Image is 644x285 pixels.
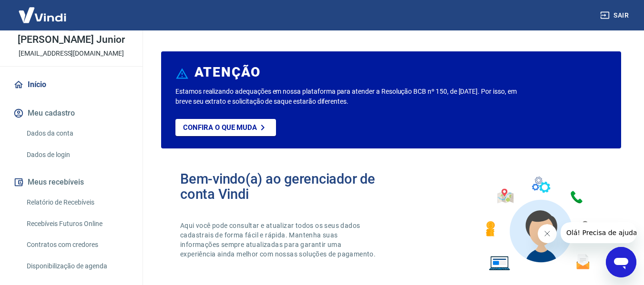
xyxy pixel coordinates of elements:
[180,221,378,259] p: Aqui você pode consultar e atualizar todos os seus dados cadastrais de forma fácil e rápida. Mant...
[23,235,131,255] a: Contratos com credores
[175,87,521,107] p: Estamos realizando adequações em nossa plataforma para atender a Resolução BCB nº 150, de [DATE]....
[561,222,636,243] iframe: Mensagem da empresa
[175,119,276,136] a: Confira o que muda
[11,103,131,124] button: Meu cadastro
[538,224,557,243] iframe: Fechar mensagem
[23,124,131,143] a: Dados da conta
[598,7,633,24] button: Sair
[23,145,131,165] a: Dados de login
[11,172,131,193] button: Meus recebíveis
[19,49,124,59] p: [EMAIL_ADDRESS][DOMAIN_NAME]
[23,256,131,276] a: Disponibilização de agenda
[23,214,131,234] a: Recebíveis Futuros Online
[6,7,80,14] span: Olá! Precisa de ajuda?
[11,0,73,29] img: Vindi
[180,171,391,202] h2: Bem-vindo(a) ao gerenciador de conta Vindi
[23,193,131,212] a: Relatório de Recebíveis
[183,123,257,132] p: Confira o que muda
[477,171,602,276] img: Imagem de um avatar masculino com diversos icones exemplificando as funcionalidades do gerenciado...
[11,74,131,95] a: Início
[606,247,636,277] iframe: Botão para abrir a janela de mensagens
[18,35,125,45] p: [PERSON_NAME] Junior
[194,68,261,77] h6: ATENÇÃO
